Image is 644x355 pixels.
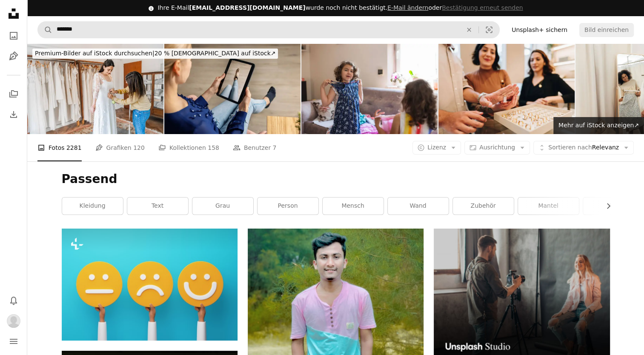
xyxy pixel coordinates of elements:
img: Kunden drücken ihre Gefühle durch Emoticon-Abzeichen auf blauem Hintergrund aus. Umfrage zur Kund... [62,229,238,341]
a: Fotos [5,27,22,44]
span: Relevanz [548,143,619,152]
a: Mehr auf iStock anzeigen↗ [553,117,644,134]
a: Kleidung [62,198,123,215]
span: Sortieren nach [548,144,592,151]
span: Mehr auf iStock anzeigen ↗ [558,122,639,129]
h1: Passend [62,172,610,187]
img: Seamstress adjusting the bride's dress in a bridal shop [27,43,163,134]
button: Bild einreichen [579,23,634,37]
a: E-Mail ändern [387,4,428,11]
button: Menü [5,333,22,350]
a: Zubehör [453,198,514,215]
button: Sortieren nachRelevanz [533,141,634,155]
button: Löschen [460,22,478,38]
span: Lizenz [427,144,446,151]
a: Startseite — Unsplash [5,5,22,24]
a: Kollektionen [5,86,22,103]
span: Ausrichtung [479,144,515,151]
a: Bisherige Downloads [5,106,22,123]
button: Bestätigung erneut senden [442,4,523,12]
span: 158 [208,143,219,152]
a: Grafiken [5,48,22,65]
a: Premium-Bilder auf iStock durchsuchen|20 % [DEMOGRAPHIC_DATA] auf iStock↗ [27,43,283,64]
a: Kollektionen 158 [158,134,219,161]
button: Unsplash suchen [38,22,52,38]
form: Finden Sie Bildmaterial auf der ganzen Webseite [37,21,500,38]
span: 20 % [DEMOGRAPHIC_DATA] auf iStock ↗ [35,50,275,57]
button: Liste nach rechts verschieben [601,198,610,215]
a: Text [127,198,188,215]
a: Benutzer 7 [233,134,277,161]
button: Profil [5,312,22,329]
span: oder [387,4,523,11]
a: grau [192,198,253,215]
span: 7 [273,143,277,152]
button: Lizenz [412,141,461,155]
a: Mantel [518,198,579,215]
a: Kunden drücken ihre Gefühle durch Emoticon-Abzeichen auf blauem Hintergrund aus. Umfrage zur Kund... [62,281,238,288]
a: Grafiken 120 [95,134,145,161]
span: 120 [133,143,145,152]
a: Ein Mann, der mit einem Frisbee auf einem Feld steht [248,342,424,349]
a: Wand [388,198,449,215]
span: Premium-Bilder auf iStock durchsuchen | [35,50,155,57]
img: Nahaufnahme eines Mannes, der einen Ring in einem Juweliergeschäft anprobiert [438,43,575,134]
img: virtuelle Umkleidekabine - Frau, die Schuhe online mit digitalem Tablet anprobieren [164,43,301,134]
a: Stadt [583,198,644,215]
a: Mensch [323,198,384,215]
img: Glückliches Mädchen, das neue Kleider anprobiert [301,43,438,134]
button: Benachrichtigungen [5,292,22,309]
button: Ausrichtung [464,141,530,155]
button: Visuelle Suche [479,22,499,38]
a: Unsplash+ sichern [507,23,572,37]
img: Avatar von Benutzer Heike Priebe [7,314,20,328]
span: [EMAIL_ADDRESS][DOMAIN_NAME] [189,4,305,11]
a: Person [258,198,318,215]
div: Ihre E-Mail wurde noch nicht bestätigt. [157,4,523,12]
